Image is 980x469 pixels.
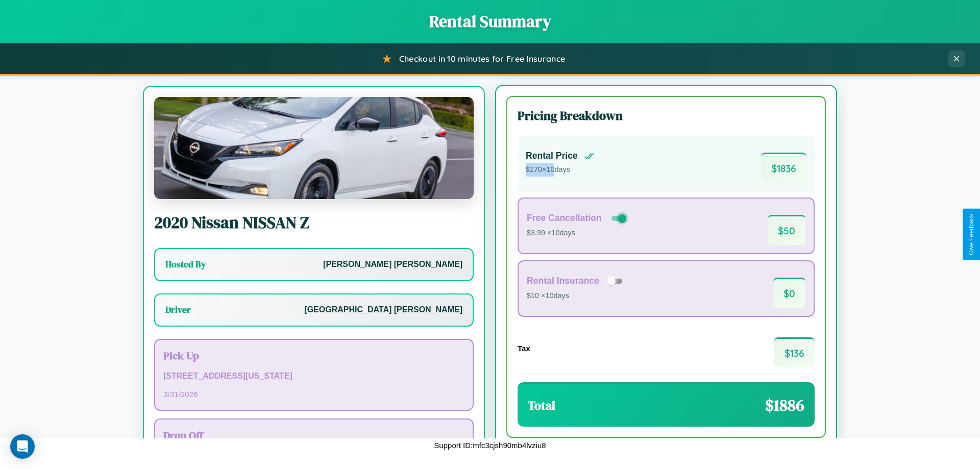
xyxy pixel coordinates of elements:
h4: Rental Insurance [527,276,599,286]
h3: Hosted By [165,258,206,270]
span: $ 50 [768,215,805,245]
p: Support ID: mfc3cjsh90mb4lvziu8 [434,438,546,452]
h3: Drop Off [163,428,464,442]
span: $ 1836 [761,153,806,183]
span: $ 136 [774,337,815,367]
p: [GEOGRAPHIC_DATA] [PERSON_NAME] [304,303,462,317]
h1: Rental Summary [10,10,970,33]
div: Give Feedback [968,214,975,255]
h2: 2020 Nissan NISSAN Z [154,211,474,234]
h3: Pick Up [163,348,464,363]
span: $ 1886 [765,394,804,416]
p: [STREET_ADDRESS][US_STATE] [163,369,464,384]
h3: Total [528,397,555,414]
img: Nissan NISSAN Z [154,97,474,199]
h4: Free Cancellation [527,213,602,224]
h3: Pricing Breakdown [518,107,815,124]
span: Checkout in 10 minutes for Free Insurance [399,54,565,64]
p: [PERSON_NAME] [PERSON_NAME] [323,257,462,272]
p: $3.99 × 10 days [527,227,628,240]
p: $ 170 × 10 days [526,163,594,177]
h3: Driver [165,304,191,316]
span: $ 0 [773,278,805,308]
h4: Rental Price [526,151,578,161]
div: Open Intercom Messenger [10,434,35,459]
p: 3 / 31 / 2026 [163,387,464,401]
p: $10 × 10 days [527,289,626,303]
h4: Tax [518,344,530,353]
